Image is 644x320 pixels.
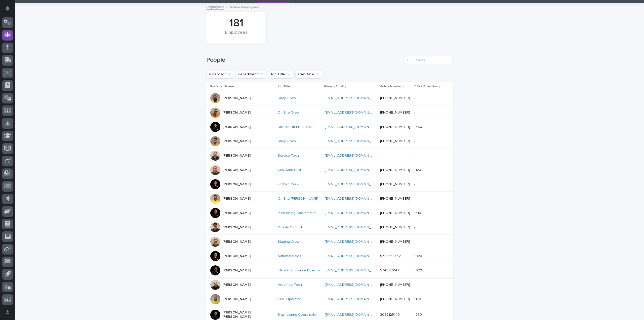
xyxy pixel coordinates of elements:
[325,111,382,114] a: [EMAIL_ADDRESS][DOMAIN_NAME]
[414,181,416,187] p: -
[325,226,382,229] a: [EMAIL_ADDRESS][DOMAIN_NAME]
[215,30,258,41] div: Employees
[206,134,453,149] tr: [PERSON_NAME]Shop Crew [EMAIL_ADDRESS][DOMAIN_NAME] [PHONE_NUMBER]--
[380,139,410,143] a: [PHONE_NUMBER]
[380,254,401,258] a: 5748558342
[222,154,251,158] p: [PERSON_NAME]
[278,211,316,215] a: Purchasing Coordinator
[215,17,258,29] div: 181
[206,105,453,120] tr: [PERSON_NAME]On-Site Crew [EMAIL_ADDRESS][DOMAIN_NAME] [PHONE_NUMBER]--
[414,138,416,144] p: -
[325,139,382,143] a: [EMAIL_ADDRESS][DOMAIN_NAME]
[6,6,13,14] div: Notifications
[324,84,344,89] p: Primary Email
[405,56,453,64] input: Search
[206,4,224,10] a: Employees
[325,168,382,172] a: [EMAIL_ADDRESS][DOMAIN_NAME]
[206,206,453,220] tr: [PERSON_NAME]Purchasing Coordinator [EMAIL_ADDRESS][DOMAIN_NAME] [PHONE_NUMBER]13101310
[222,297,251,301] p: [PERSON_NAME]
[278,111,299,115] a: On-Site Crew
[222,283,251,287] p: [PERSON_NAME]
[206,91,453,105] tr: [PERSON_NAME]Shop Crew [EMAIL_ADDRESS][DOMAIN_NAME] [PHONE_NUMBER]--
[414,95,416,100] p: -
[278,225,302,230] a: Quality Control
[380,269,399,272] a: 5743120141
[210,84,234,89] p: Preferred Name
[414,282,416,287] p: -
[206,56,403,64] h1: People
[414,267,423,273] p: 1620
[222,125,251,129] p: [PERSON_NAME]
[414,196,416,201] p: -
[325,211,382,215] a: [EMAIL_ADDRESS][DOMAIN_NAME]
[380,211,410,215] a: [PHONE_NUMBER]
[414,312,423,317] p: 1750
[380,240,410,243] a: [PHONE_NUMBER]
[295,70,322,78] button: startDate
[414,296,422,301] p: 1170
[222,139,251,144] p: [PERSON_NAME]
[222,225,251,230] p: [PERSON_NAME]
[414,224,416,230] p: -
[236,70,266,78] button: department
[278,182,299,187] a: Kitchen Crew
[222,254,251,258] p: [PERSON_NAME]
[325,297,382,301] a: [EMAIL_ADDRESS][DOMAIN_NAME]
[325,269,382,272] a: [EMAIL_ADDRESS][DOMAIN_NAME]
[278,283,302,287] a: Assembly Tech
[380,313,400,316] a: 3092125140
[325,125,382,129] a: [EMAIL_ADDRESS][DOMAIN_NAME]
[278,197,318,201] a: On-Site [PERSON_NAME]
[380,226,410,229] a: [PHONE_NUMBER]
[206,120,453,134] tr: [PERSON_NAME]Director of Production [EMAIL_ADDRESS][DOMAIN_NAME] [PHONE_NUMBER]14501450
[278,268,320,273] a: HR & Compliance Director
[325,154,382,157] a: [EMAIL_ADDRESS][DOMAIN_NAME]
[380,125,410,129] a: [PHONE_NUMBER]
[222,197,251,201] p: [PERSON_NAME]
[268,70,293,78] button: Job Title
[278,125,313,129] a: Director of Production
[222,182,251,187] p: [PERSON_NAME]
[325,313,382,316] a: [EMAIL_ADDRESS][DOMAIN_NAME]
[222,96,251,100] p: [PERSON_NAME]
[222,310,273,319] p: [PERSON_NAME] [PERSON_NAME]
[206,192,453,206] tr: [PERSON_NAME]On-Site [PERSON_NAME] [EMAIL_ADDRESS][DOMAIN_NAME] [PHONE_NUMBER]--
[380,84,402,89] p: Mobile Number
[222,211,251,215] p: [PERSON_NAME]
[206,220,453,235] tr: [PERSON_NAME]Quality Control [EMAIL_ADDRESS][DOMAIN_NAME] [PHONE_NUMBER]--
[222,240,251,244] p: [PERSON_NAME]
[414,210,422,215] p: 1310
[414,124,423,129] p: 1450
[222,268,251,273] p: [PERSON_NAME]
[380,183,410,186] a: [PHONE_NUMBER]
[380,168,410,172] a: [PHONE_NUMBER]
[206,263,453,278] tr: [PERSON_NAME]HR & Compliance Director [EMAIL_ADDRESS][DOMAIN_NAME] 574312014116201620
[277,84,290,89] p: Job Title
[222,111,251,115] p: [PERSON_NAME]
[414,239,416,244] p: -
[206,70,234,78] button: supervisor
[278,168,301,172] a: CNC Machinist
[278,139,296,144] a: Shop Crew
[380,96,410,100] a: [PHONE_NUMBER]
[380,111,410,114] a: [PHONE_NUMBER]
[278,240,299,244] a: Staging Crew
[2,3,13,14] button: Notifications
[278,96,296,100] a: Shop Crew
[222,168,251,172] p: [PERSON_NAME]
[230,4,259,10] p: Active Employees
[325,254,382,258] a: [EMAIL_ADDRESS][DOMAIN_NAME]
[325,240,382,243] a: [EMAIL_ADDRESS][DOMAIN_NAME]
[325,183,382,186] a: [EMAIL_ADDRESS][DOMAIN_NAME]
[278,254,301,258] a: National Sales
[414,110,416,115] p: -
[206,149,453,163] tr: [PERSON_NAME]Service Tech [EMAIL_ADDRESS][DOMAIN_NAME] --
[414,253,423,258] p: 1920
[206,292,453,306] tr: [PERSON_NAME]CNC Operator [EMAIL_ADDRESS][DOMAIN_NAME] [PHONE_NUMBER]11701170
[414,84,438,89] p: Office Extension
[206,235,453,249] tr: [PERSON_NAME]Staging Crew [EMAIL_ADDRESS][DOMAIN_NAME] [PHONE_NUMBER]--
[206,249,453,263] tr: [PERSON_NAME]National Sales [EMAIL_ADDRESS][DOMAIN_NAME] 574855834219201920
[325,197,382,200] a: [EMAIL_ADDRESS][DOMAIN_NAME]
[380,297,410,301] a: [PHONE_NUMBER]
